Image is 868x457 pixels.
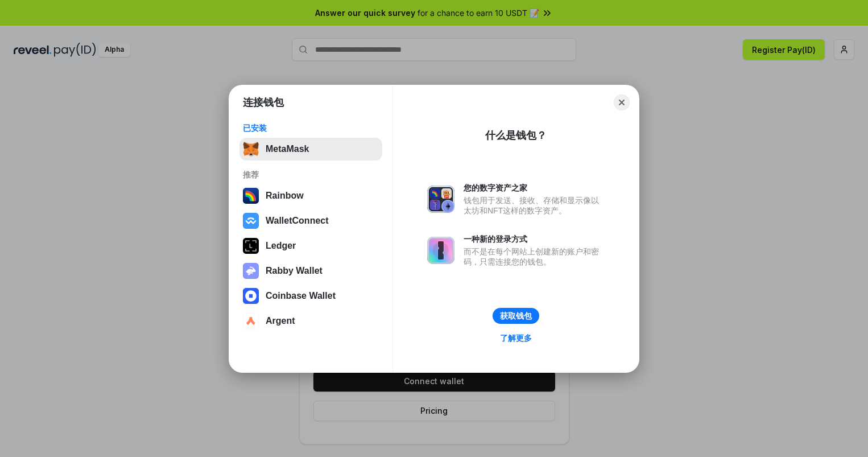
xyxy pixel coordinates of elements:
button: 获取钱包 [493,308,539,324]
div: 您的数字资产之家 [464,183,605,193]
div: Argent [266,316,295,326]
button: Rainbow [239,184,382,207]
div: 钱包用于发送、接收、存储和显示像以太坊和NFT这样的数字资产。 [464,195,605,216]
div: Rainbow [266,191,304,201]
button: Argent [239,310,382,332]
div: Rabby Wallet [266,266,323,276]
div: 了解更多 [500,333,532,343]
div: Coinbase Wallet [266,291,336,301]
img: svg+xml,%3Csvg%20fill%3D%22none%22%20height%3D%2233%22%20viewBox%3D%220%200%2035%2033%22%20width%... [243,141,259,157]
button: Coinbase Wallet [239,285,382,307]
img: svg+xml,%3Csvg%20width%3D%2228%22%20height%3D%2228%22%20viewBox%3D%220%200%2028%2028%22%20fill%3D... [243,213,259,229]
div: 推荐 [243,170,379,180]
div: 而不是在每个网站上创建新的账户和密码，只需连接您的钱包。 [464,246,605,267]
a: 了解更多 [493,331,539,345]
h1: 连接钱包 [243,96,284,109]
div: 已安装 [243,123,379,133]
button: Close [614,94,630,110]
img: svg+xml,%3Csvg%20xmlns%3D%22http%3A%2F%2Fwww.w3.org%2F2000%2Fsvg%22%20fill%3D%22none%22%20viewBox... [427,186,454,213]
div: Ledger [266,241,296,251]
div: 获取钱包 [500,311,532,321]
div: MetaMask [266,144,309,154]
div: 一种新的登录方式 [464,234,605,244]
img: svg+xml,%3Csvg%20xmlns%3D%22http%3A%2F%2Fwww.w3.org%2F2000%2Fsvg%22%20fill%3D%22none%22%20viewBox... [427,237,454,264]
button: Rabby Wallet [239,260,382,282]
div: WalletConnect [266,216,329,226]
button: Ledger [239,234,382,257]
img: svg+xml,%3Csvg%20xmlns%3D%22http%3A%2F%2Fwww.w3.org%2F2000%2Fsvg%22%20fill%3D%22none%22%20viewBox... [243,263,259,279]
img: svg+xml,%3Csvg%20width%3D%22120%22%20height%3D%22120%22%20viewBox%3D%220%200%20120%20120%22%20fil... [243,188,259,204]
div: 什么是钱包？ [485,129,547,142]
img: svg+xml,%3Csvg%20xmlns%3D%22http%3A%2F%2Fwww.w3.org%2F2000%2Fsvg%22%20width%3D%2228%22%20height%3... [243,238,259,254]
img: svg+xml,%3Csvg%20width%3D%2228%22%20height%3D%2228%22%20viewBox%3D%220%200%2028%2028%22%20fill%3D... [243,288,259,304]
button: WalletConnect [239,209,382,232]
button: MetaMask [239,138,382,160]
img: svg+xml,%3Csvg%20width%3D%2228%22%20height%3D%2228%22%20viewBox%3D%220%200%2028%2028%22%20fill%3D... [243,313,259,329]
